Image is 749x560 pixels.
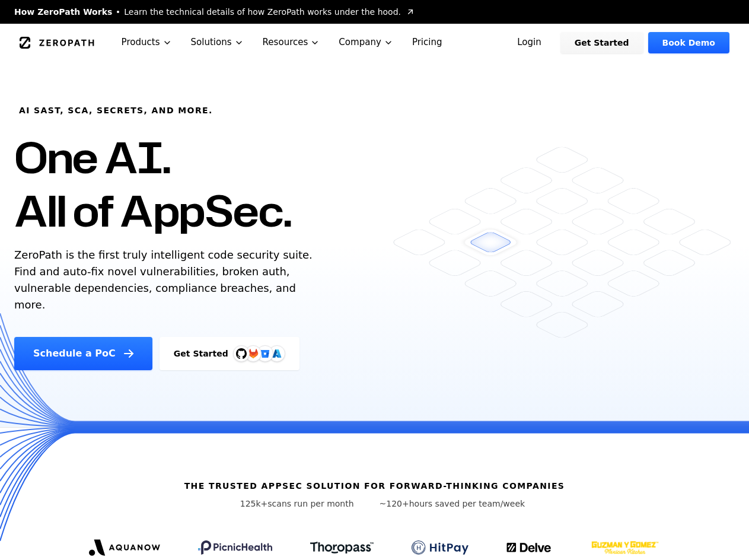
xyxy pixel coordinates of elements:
[259,347,272,360] svg: Bitbucket
[503,32,556,53] a: Login
[403,24,452,61] a: Pricing
[380,499,409,508] span: ~120+
[240,499,268,508] span: 125k+
[253,24,330,61] button: Resources
[14,6,112,18] span: How ZeroPath Works
[14,131,291,237] h1: One AI. All of AppSec.
[19,104,213,116] h6: AI SAST, SCA, Secrets, and more.
[272,349,282,358] img: Azure
[329,24,403,61] button: Company
[380,498,525,510] p: hours saved per team/week
[14,247,318,313] p: ZeroPath is the first truly intelligent code security suite. Find and auto-fix novel vulnerabilit...
[560,32,643,53] a: Get Started
[224,498,370,510] p: scans run per month
[124,6,401,18] span: Learn the technical details of how ZeroPath works under the hood.
[14,337,152,370] a: Schedule a PoC
[181,24,253,61] button: Solutions
[241,342,265,365] img: GitLab
[236,348,247,359] img: GitHub
[310,542,374,553] img: Thoropass
[112,24,181,61] button: Products
[648,32,729,53] a: Book Demo
[184,480,565,492] h6: The Trusted AppSec solution for forward-thinking companies
[160,337,299,370] a: Get StartedGitHubGitLabAzure
[14,6,415,18] a: How ZeroPath WorksLearn the technical details of how ZeroPath works under the hood.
